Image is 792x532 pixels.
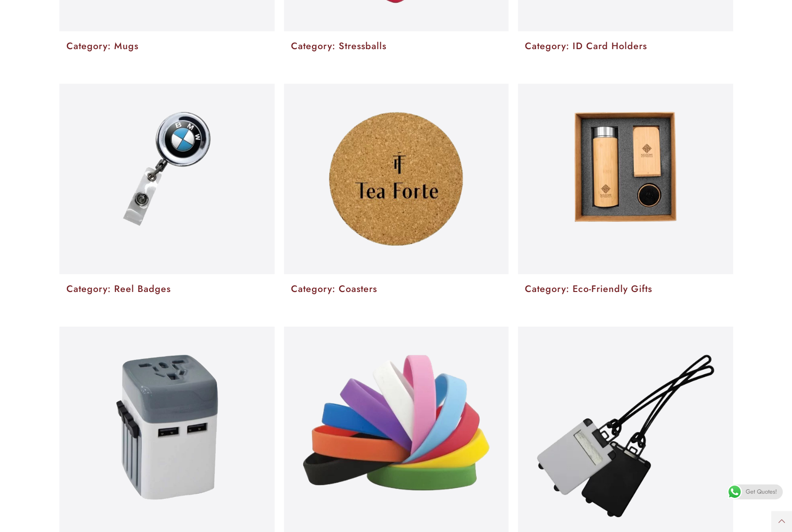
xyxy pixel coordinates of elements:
[525,281,726,297] p: Category: Eco-Friendly Gifts
[66,39,138,53] a: Category: Mugs
[66,282,171,296] a: Category: Reel Badges
[291,38,501,54] p: Category: Stressballs
[525,39,647,53] a: Category: ID Card Holders
[746,484,777,499] span: Get Quotes!
[291,282,377,296] a: Category: Coasters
